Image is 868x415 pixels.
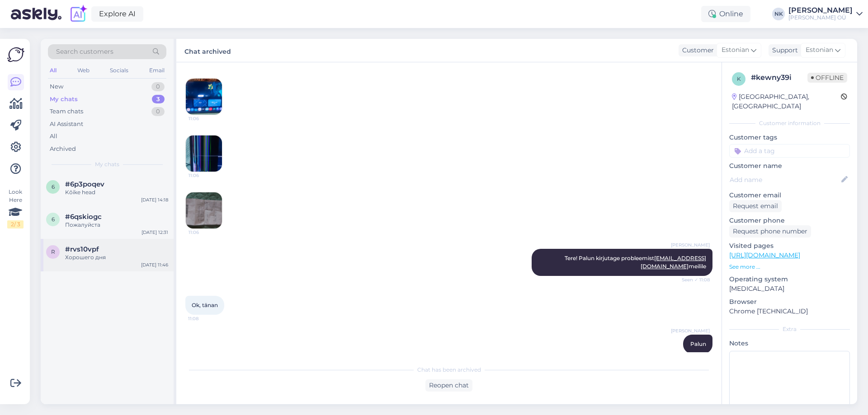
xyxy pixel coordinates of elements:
div: Хорошего дня [65,253,168,261]
span: Search customers [56,47,113,56]
a: [URL][DOMAIN_NAME] [729,251,800,259]
a: Explore AI [91,6,143,22]
p: Notes [729,339,850,348]
span: 11:08 [188,315,222,322]
img: Askly Logo [7,46,24,63]
p: Customer email [729,191,850,200]
span: #rvs10vpf [65,245,99,253]
span: 11:06 [189,115,222,122]
img: Attachment [186,135,222,172]
div: [GEOGRAPHIC_DATA], [GEOGRAPHIC_DATA] [732,92,841,111]
label: Chat archived [184,44,231,56]
div: Kõike head [65,188,168,196]
span: [PERSON_NAME] [671,327,710,334]
div: Web [75,65,91,76]
div: Request email [729,200,782,212]
span: Chat has been archived [417,366,481,374]
p: [MEDICAL_DATA] [729,284,850,294]
p: See more ... [729,263,850,271]
p: Operating system [729,275,850,284]
input: Add a tag [729,144,850,158]
span: 11:06 [189,229,222,236]
span: Estonian [722,45,749,55]
div: Email [147,65,166,76]
span: r [51,248,55,255]
span: Tere! Palun kirjutage probleemist meilile [565,255,706,270]
div: Support [769,46,798,55]
div: [DATE] 12:31 [142,229,168,236]
p: Customer tags [729,133,850,142]
span: #6p3poqev [65,180,104,188]
span: k [737,75,741,82]
span: 11:06 [189,172,222,179]
span: Ok, tänan [192,302,218,308]
span: Estonian [806,45,833,55]
div: Customer information [729,119,850,127]
input: Add name [730,175,840,185]
span: Palun [690,340,706,347]
div: Socials [108,65,130,76]
div: Team chats [50,107,83,116]
div: # kewny39i [751,72,807,83]
p: Customer name [729,161,850,171]
div: [PERSON_NAME] OÜ [788,14,853,21]
div: NK [772,8,785,20]
div: 3 [152,95,165,104]
div: Look Here [7,188,24,228]
span: [PERSON_NAME] [671,242,710,248]
img: explore-ai [69,5,88,23]
div: AI Assistant [50,120,83,129]
div: Extra [729,325,850,333]
div: Online [701,6,750,22]
span: My chats [95,160,119,168]
span: #6qskiogc [65,213,102,221]
span: 6 [52,183,55,190]
div: Request phone number [729,225,811,238]
p: Browser [729,297,850,307]
span: Seen ✓ 11:08 [676,276,710,283]
div: 2 / 3 [7,220,24,228]
div: My chats [50,95,78,104]
p: Visited pages [729,241,850,251]
div: [DATE] 14:18 [141,196,168,203]
span: Offline [807,73,847,83]
a: [EMAIL_ADDRESS][DOMAIN_NAME] [641,255,706,270]
span: 6 [52,216,55,223]
div: Customer [679,46,714,55]
p: Chrome [TECHNICAL_ID] [729,307,850,316]
img: Attachment [186,192,222,228]
div: Пожалуйста [65,221,168,229]
div: 0 [151,107,165,116]
div: [DATE] 11:46 [141,261,168,268]
div: [PERSON_NAME] [788,7,853,14]
p: Customer phone [729,216,850,225]
div: 0 [151,82,165,91]
div: Archived [50,145,76,154]
div: New [50,82,63,91]
div: All [48,65,58,76]
img: Attachment [186,79,222,115]
div: All [50,132,57,141]
a: [PERSON_NAME][PERSON_NAME] OÜ [788,7,863,21]
div: Reopen chat [425,379,472,392]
